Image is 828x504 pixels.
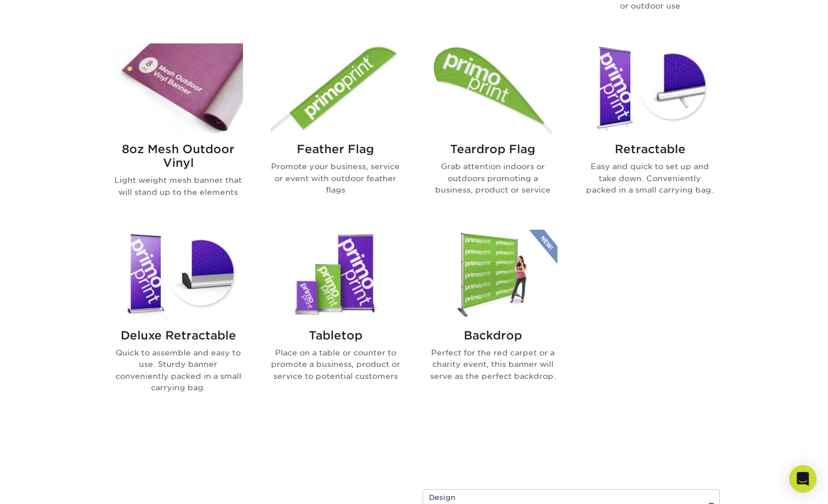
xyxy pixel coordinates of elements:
[428,142,558,156] h2: Teardrop Flag
[529,230,558,264] img: New Product
[113,230,243,319] img: Deluxe Retractable Banner Stands
[428,329,558,342] h2: Backdrop
[270,329,400,342] h2: Tabletop
[113,347,243,394] p: Quick to assemble and easy to use. Sturdy banner conveniently packed in a small carrying bag.
[270,230,400,319] img: Tabletop Banner Stands
[113,174,243,198] p: Light weight mesh banner that will stand up to the elements
[428,161,558,195] p: Grab attention indoors or outdoors promoting a business, product or service
[113,43,243,216] a: 8oz Mesh Outdoor Vinyl Banners 8oz Mesh Outdoor Vinyl Light weight mesh banner that will stand up...
[585,142,715,156] h2: Retractable
[428,43,558,216] a: Teardrop Flag Flags Teardrop Flag Grab attention indoors or outdoors promoting a business, produc...
[428,230,558,411] a: Backdrop Banner Stands Backdrop Perfect for the red carpet or a charity event, this banner will s...
[428,347,558,382] p: Perfect for the red carpet or a charity event, this banner will serve as the perfect backdrop.
[585,161,715,195] p: Easy and quick to set up and take down. Conveniently packed in a small carrying bag.
[585,43,715,216] a: Retractable Banner Stands Retractable Easy and quick to set up and take down. Conveniently packed...
[428,230,558,319] img: Backdrop Banner Stands
[270,43,400,216] a: Feather Flag Flags Feather Flag Promote your business, service or event with outdoor feather flags
[113,142,243,170] h2: 8oz Mesh Outdoor Vinyl
[585,43,715,133] img: Retractable Banner Stands
[270,161,400,195] p: Promote your business, service or event with outdoor feather flags
[113,230,243,411] a: Deluxe Retractable Banner Stands Deluxe Retractable Quick to assemble and easy to use. Sturdy ban...
[789,465,817,493] div: Open Intercom Messenger
[270,142,400,156] h2: Feather Flag
[270,230,400,411] a: Tabletop Banner Stands Tabletop Place on a table or counter to promote a business, product or ser...
[270,347,400,382] p: Place on a table or counter to promote a business, product or service to potential customers
[113,329,243,342] h2: Deluxe Retractable
[113,43,243,133] img: 8oz Mesh Outdoor Vinyl Banners
[270,43,400,133] img: Feather Flag Flags
[428,43,558,133] img: Teardrop Flag Flags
